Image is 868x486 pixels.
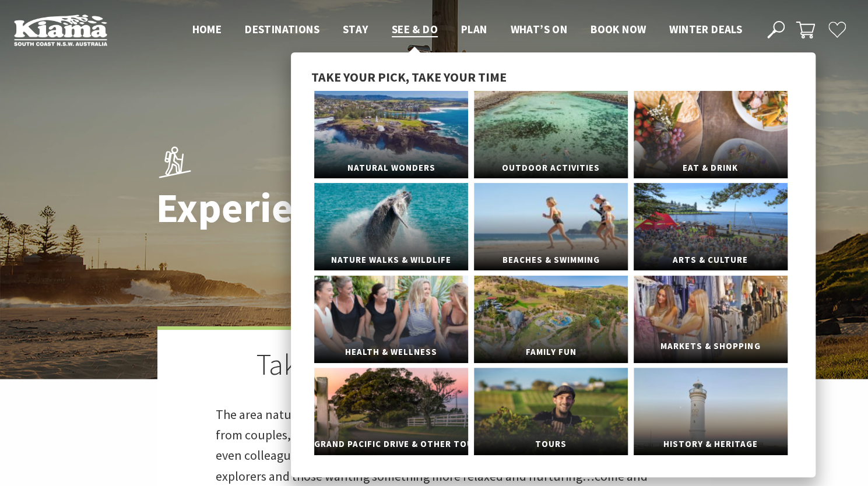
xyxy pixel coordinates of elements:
[314,157,468,179] span: Natural Wonders
[474,249,628,271] span: Beaches & Swimming
[156,186,486,231] h1: Experience
[14,14,107,46] img: Kiama Logo
[634,336,788,357] span: Markets & Shopping
[634,157,788,179] span: Eat & Drink
[181,20,754,40] nav: Main Menu
[669,22,742,36] span: Winter Deals
[343,22,368,36] span: Stay
[474,341,628,363] span: Family Fun
[314,341,468,363] span: Health & Wellness
[474,157,628,179] span: Outdoor Activities
[634,434,788,455] span: History & Heritage
[461,22,487,36] span: Plan
[591,22,646,36] span: Book now
[245,22,319,36] span: Destinations
[314,434,468,455] span: Grand Pacific Drive & Other Touring
[392,22,438,36] span: See & Do
[311,69,507,85] span: Take your pick, take your time
[216,347,653,387] h2: Take your pick, take your time
[314,249,468,271] span: Nature Walks & Wildlife
[192,22,222,36] span: Home
[634,249,788,271] span: Arts & Culture
[474,434,628,455] span: Tours
[510,22,567,36] span: What’s On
